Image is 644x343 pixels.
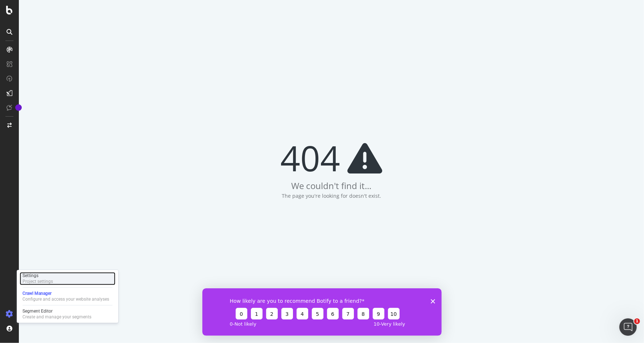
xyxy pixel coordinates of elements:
[22,296,109,302] div: Configure and access your website analyses
[20,290,115,303] a: Crawl ManagerConfigure and access your website analyses
[619,318,637,336] iframe: Intercom live chat
[22,314,91,320] div: Create and manage your segments
[292,180,372,192] div: We couldn't find it...
[281,140,383,176] div: 404
[20,272,115,285] a: SettingsProject settings
[634,318,640,324] span: 1
[22,308,91,314] div: Segment Editor
[22,290,109,296] div: Crawl Manager
[22,279,53,284] div: Project settings
[282,192,381,200] div: The page you're looking for doesn't exist.
[20,308,115,321] a: Segment EditorCreate and manage your segments
[202,288,442,336] iframe: Survey from Botify
[15,104,22,111] div: Tooltip anchor
[22,273,53,279] div: Settings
